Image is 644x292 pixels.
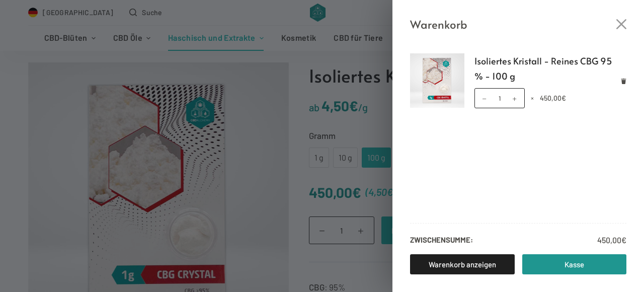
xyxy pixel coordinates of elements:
[410,254,515,274] a: Warenkorb anzeigen
[621,235,626,245] span: €
[540,94,566,102] bdi: 450,00
[561,94,566,102] span: €
[474,88,525,108] input: Produktmenge
[621,78,626,84] a: Remove Isoliertes Kristall - Reines CBG 95 % - 100 g from cart
[410,234,473,247] strong: Zwischensumme:
[616,19,626,29] button: Close cart drawer
[531,94,534,102] span: ×
[522,254,627,274] a: Kasse
[597,235,626,245] bdi: 450,00
[410,15,467,33] span: Warenkorb
[474,53,627,83] a: Isoliertes Kristall - Reines CBG 95 % - 100 g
